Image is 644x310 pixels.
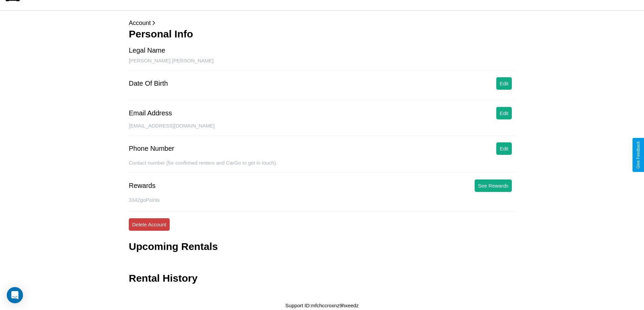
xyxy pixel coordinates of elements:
[129,195,515,204] p: 3342 goPoints
[129,28,515,40] h3: Personal Info
[496,107,512,119] button: Edit
[636,141,641,169] div: Give Feedback
[129,47,165,54] div: Legal Name
[129,145,174,152] div: Phone Number
[129,241,218,252] h3: Upcoming Rentals
[129,218,170,231] button: Delete Account
[129,273,197,284] h3: Rental History
[475,179,512,192] button: See Rewards
[285,301,359,310] p: Support ID: mfchccroxnz9hxeedz
[129,182,156,190] div: Rewards
[129,109,172,117] div: Email Address
[129,80,168,87] div: Date Of Birth
[129,18,515,28] p: Account
[496,142,512,155] button: Edit
[496,77,512,90] button: Edit
[129,160,515,173] div: Contact number (for confirmed renters and CarGo to get in touch).
[129,58,515,71] div: [PERSON_NAME] [PERSON_NAME]
[7,287,23,303] div: Open Intercom Messenger
[129,123,515,136] div: [EMAIL_ADDRESS][DOMAIN_NAME]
